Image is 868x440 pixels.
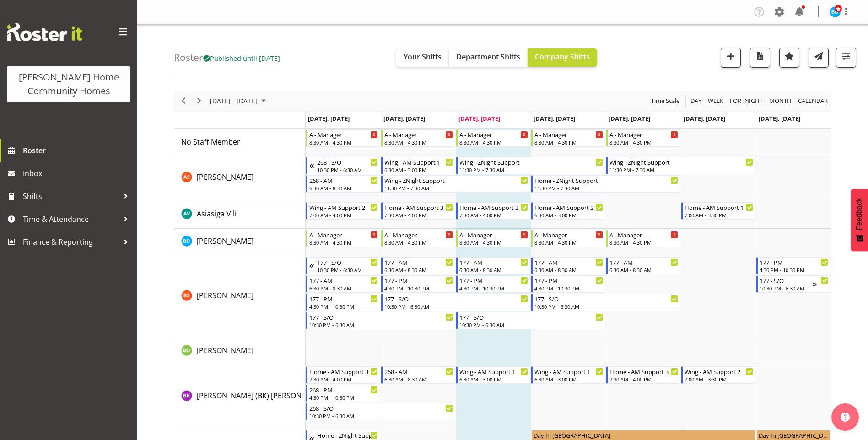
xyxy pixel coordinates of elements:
span: Feedback [855,198,863,230]
div: [PERSON_NAME] Home Community Homes [16,70,121,98]
button: Department Shifts [449,48,528,67]
span: Roster [23,144,133,157]
span: Shifts [23,189,119,203]
span: Department Shifts [456,52,520,62]
button: Your Shifts [396,48,449,67]
button: Send a list of all shifts for the selected filtered period to all rostered employees. [809,48,829,68]
button: Filter Shifts [836,48,856,68]
button: Feedback - Show survey [851,189,868,251]
button: Company Shifts [528,48,597,67]
span: Your Shifts [404,52,442,62]
span: Finance & Reporting [23,235,119,249]
span: Company Shifts [535,52,590,62]
button: Download a PDF of the roster according to the set date range. [750,48,770,68]
img: Rosterit website logo [7,23,82,41]
span: Inbox [23,166,133,180]
span: Published until [DATE] [203,54,280,63]
img: help-xxl-2.png [841,413,850,422]
button: Add a new shift [721,48,741,68]
img: barbara-dunlop8515.jpg [830,6,841,17]
span: Time & Attendance [23,212,119,226]
h4: Roster [174,52,280,63]
button: Highlight an important date within the roster. [779,48,799,68]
